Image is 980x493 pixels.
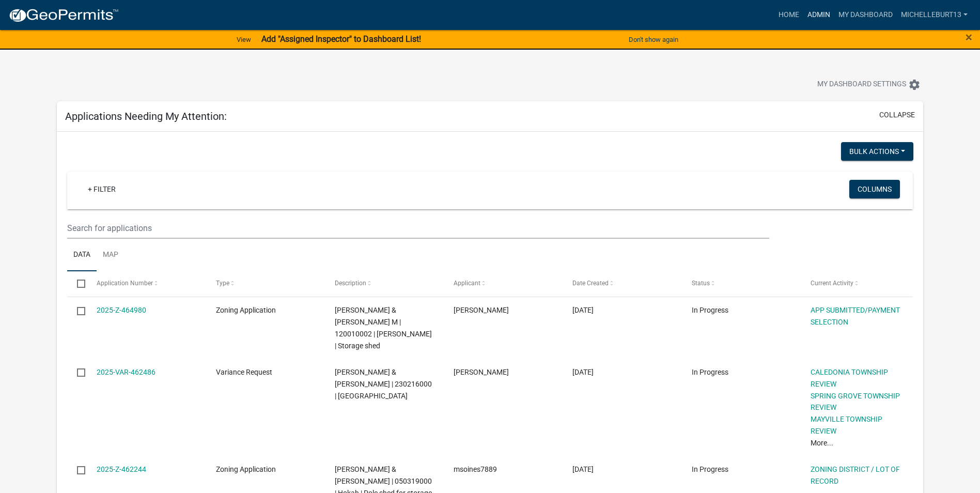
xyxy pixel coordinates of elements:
[692,465,728,473] span: In Progress
[206,271,324,296] datatable-header-cell: Type
[811,392,900,412] a: SPRING GROVE TOWNSHIP REVIEW
[572,465,594,473] span: 08/11/2025
[692,368,728,376] span: In Progress
[563,271,681,296] datatable-header-cell: Date Created
[811,306,900,326] a: APP SUBMITTED/PAYMENT SELECTION
[216,368,272,376] span: Variance Request
[897,5,972,25] a: michelleburt13
[879,110,915,120] button: collapse
[817,79,906,91] span: My Dashboard Settings
[811,415,882,435] a: MAYVILLE TOWNSHIP REVIEW
[335,280,366,287] span: Description
[335,306,432,349] span: AUGER,AARON V & JANELL M | 120010002 | Sheldon | Storage shed
[325,271,444,296] datatable-header-cell: Description
[67,239,97,272] a: Data
[216,306,276,314] span: Zoning Application
[572,306,594,314] span: 08/17/2025
[849,180,900,198] button: Columns
[454,368,509,376] span: Adam Steele
[216,465,276,473] span: Zoning Application
[681,271,800,296] datatable-header-cell: Status
[67,271,87,296] datatable-header-cell: Select
[811,280,853,287] span: Current Activity
[454,280,480,287] span: Applicant
[966,31,972,43] button: Close
[692,306,728,314] span: In Progress
[444,271,563,296] datatable-header-cell: Applicant
[692,280,710,287] span: Status
[774,5,803,25] a: Home
[908,79,921,91] i: settings
[80,180,124,198] a: + Filter
[97,280,153,287] span: Application Number
[572,368,594,376] span: 08/12/2025
[87,271,206,296] datatable-header-cell: Application Number
[232,31,255,48] a: View
[65,110,227,122] h5: Applications Needing My Attention:
[834,5,897,25] a: My Dashboard
[97,239,125,272] a: Map
[67,218,769,239] input: Search for applications
[966,30,972,44] span: ×
[216,280,229,287] span: Type
[811,439,833,447] a: More...
[572,280,609,287] span: Date Created
[335,368,432,400] span: BISSEN,DONALD E & SANDRA K | 230216000 | Hokah City
[801,271,920,296] datatable-header-cell: Current Activity
[97,368,155,376] a: 2025-VAR-462486
[803,5,834,25] a: Admin
[811,368,888,388] a: CALEDONIA TOWNSHIP REVIEW
[261,34,421,44] strong: Add "Assigned Inspector" to Dashboard List!
[625,31,682,48] button: Don't show again
[811,465,900,485] a: ZONING DISTRICT / LOT OF RECORD
[841,142,913,161] button: Bulk Actions
[809,74,929,95] button: My Dashboard Settingssettings
[454,465,497,473] span: msoines7889
[97,465,146,473] a: 2025-Z-462244
[454,306,509,314] span: Aaron Vincent Auger
[97,306,146,314] a: 2025-Z-464980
